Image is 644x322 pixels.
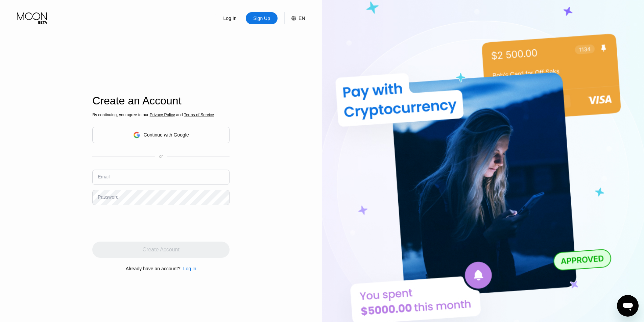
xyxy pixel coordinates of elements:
iframe: reCAPTCHA [92,210,195,237]
div: Already have an account? [126,266,181,271]
div: Continue with Google [144,132,189,138]
div: EN [299,16,305,21]
div: or [159,154,163,159]
div: Password [98,194,118,200]
span: and [175,113,184,117]
div: Sign Up [246,12,278,24]
span: Terms of Service [184,113,214,117]
span: Privacy Policy [150,113,175,117]
div: Log In [181,266,196,271]
div: Email [98,174,110,179]
iframe: Button to launch messaging window [617,295,639,317]
div: EN [284,12,305,24]
div: Log In [183,266,196,271]
div: Log In [214,12,246,24]
div: Sign Up [253,15,271,22]
div: By continuing, you agree to our [92,113,230,117]
div: Continue with Google [92,127,230,143]
div: Create an Account [92,95,230,107]
div: Log In [223,15,237,22]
